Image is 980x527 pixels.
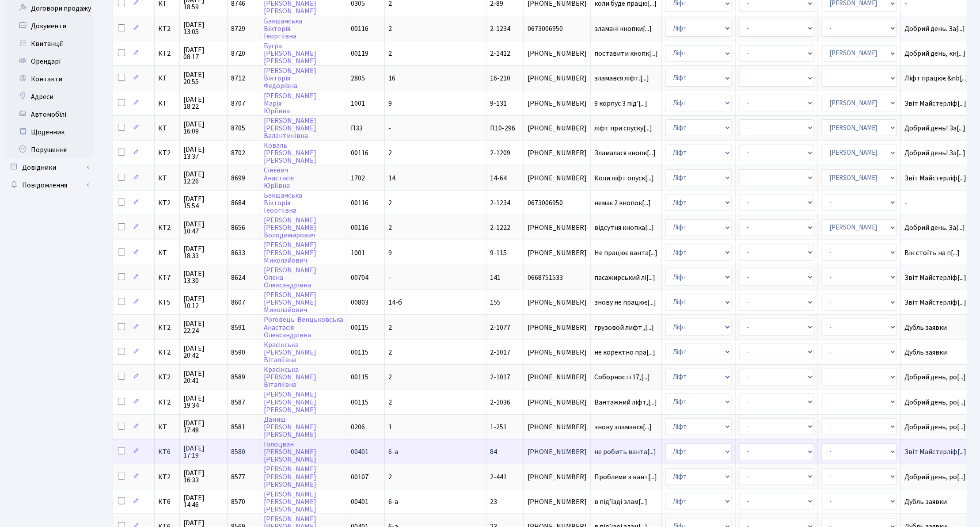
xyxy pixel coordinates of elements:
span: зламався ліфт.[...] [594,73,649,83]
span: Не працює ванта[...] [594,248,657,258]
span: 2-1017 [490,348,510,357]
span: Добрий день! За[...] [904,123,965,133]
span: 8591 [231,323,245,332]
span: КТ2 [158,324,176,331]
span: [DATE] 13:30 [183,270,224,284]
span: КТ [158,75,176,82]
span: П33 [351,123,363,133]
span: [DATE] 22:24 [183,320,224,334]
span: 8580 [231,447,245,457]
span: 8590 [231,348,245,357]
span: 14 [388,173,395,183]
span: 00803 [351,298,368,307]
span: Добрий день, ро[...] [904,472,966,482]
span: [DATE] 20:42 [183,345,224,359]
a: Роговець-ВенцьковськаАнастасіяОлександрівна [264,315,343,340]
span: 6-а [388,447,398,457]
span: [PHONE_NUMBER] [528,224,587,231]
span: КТ2 [158,399,176,406]
span: - [388,273,391,283]
span: 00116 [351,148,368,158]
span: [PHONE_NUMBER] [528,349,587,356]
span: КТ [158,424,176,431]
a: [PERSON_NAME][PERSON_NAME]Миколайович [264,290,316,315]
a: [PERSON_NAME][PERSON_NAME]Миколайович [264,241,316,265]
span: 8570 [231,497,245,507]
a: [PERSON_NAME][PERSON_NAME][PERSON_NAME] [264,465,316,489]
a: [PERSON_NAME][PERSON_NAME][PERSON_NAME] [264,390,316,415]
span: 8624 [231,273,245,283]
a: Автомобілі [4,106,93,123]
span: Зламалася кнопк[...] [594,148,656,158]
span: 00115 [351,372,368,382]
span: грузовой лифт ,[...] [594,323,654,332]
span: КТ2 [158,50,176,57]
a: Повідомлення [4,176,93,194]
span: 1-251 [490,422,507,432]
a: Контакти [4,70,93,88]
span: Вантажний ліфт,[...] [594,397,657,407]
span: відсутня кнопка[...] [594,223,654,233]
span: 0668751533 [528,274,587,281]
span: 84 [490,447,497,457]
span: [PHONE_NUMBER] [528,299,587,306]
span: 2-441 [490,472,507,482]
span: [DATE] 15:54 [183,195,224,210]
span: 2 [388,372,392,382]
span: КТ7 [158,274,176,281]
span: 2-1017 [490,372,510,382]
span: 2-1412 [490,49,510,58]
span: [DATE] 13:05 [183,21,224,35]
span: 2805 [351,73,365,83]
span: КТ2 [158,25,176,32]
span: 2-1222 [490,223,510,233]
span: 16-210 [490,73,510,83]
span: поставити кнопк[...] [594,49,658,58]
span: 00704 [351,273,368,283]
span: Звіт Майстерліф[...] [904,447,966,457]
span: 0673006950 [528,199,587,206]
span: 00107 [351,472,368,482]
span: [PHONE_NUMBER] [528,448,587,455]
span: [DATE] 18:22 [183,96,224,110]
span: КТ [158,100,176,107]
span: 14-б [388,298,402,307]
span: 00116 [351,198,368,208]
a: [PERSON_NAME]МаріяЮріївна [264,91,316,116]
span: 2-1077 [490,323,510,332]
span: Коли ліфт опуск[...] [594,173,654,183]
span: 2 [388,24,392,34]
span: КТ2 [158,149,176,157]
span: 2-1234 [490,24,510,34]
span: 8729 [231,24,245,34]
span: [DATE] 20:41 [183,370,224,384]
span: Добрий день, кн[...] [904,49,965,58]
span: [DATE] 18:33 [183,245,224,260]
span: КТ [158,175,176,182]
span: знову не працює[...] [594,298,656,307]
span: Добрий день. За[...] [904,223,965,233]
span: [DATE] 19:34 [183,395,224,409]
a: Щоденник [4,123,93,141]
span: [DATE] 17:19 [183,445,224,459]
span: 2-1234 [490,198,510,208]
span: КТ2 [158,349,176,356]
span: [PHONE_NUMBER] [528,399,587,406]
span: КТ [158,249,176,256]
span: 8633 [231,248,245,258]
span: 9-115 [490,248,507,258]
a: [PERSON_NAME]ОленаОлександрівна [264,265,316,290]
a: [PERSON_NAME][PERSON_NAME]Володимирович [264,215,316,240]
span: [PHONE_NUMBER] [528,474,587,481]
span: [DATE] 20:55 [183,71,224,85]
span: [DATE] 12:26 [183,171,224,185]
a: [PERSON_NAME][PERSON_NAME][PERSON_NAME] [264,489,316,514]
span: Ліфт працює &nb[...] [904,73,969,83]
span: 155 [490,298,501,307]
span: 2 [388,323,392,332]
span: 00401 [351,447,368,457]
a: Квитанції [4,35,93,53]
span: Соборності 17,[...] [594,372,650,382]
a: Красінська[PERSON_NAME]Віталіївна [264,340,316,365]
span: КТ6 [158,448,176,455]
